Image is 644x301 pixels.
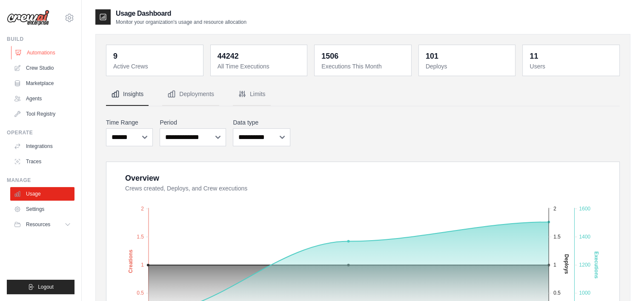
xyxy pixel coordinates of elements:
[233,83,271,106] button: Limits
[137,290,144,296] tspan: 0.5
[321,50,338,62] div: 1506
[426,50,438,62] div: 101
[233,118,290,127] label: Data type
[125,184,609,193] dt: Crews created, Deploys, and Crew executions
[218,62,302,71] dt: All Time Executions
[113,50,117,62] div: 9
[26,221,50,228] span: Resources
[128,249,134,273] text: Creations
[426,62,510,71] dt: Deploys
[7,36,74,43] div: Build
[7,129,74,136] div: Operate
[137,233,144,239] tspan: 1.5
[11,46,75,60] a: Automations
[10,155,74,168] a: Traces
[10,202,74,216] a: Settings
[553,290,561,296] tspan: 0.5
[7,10,49,26] img: Logo
[579,262,590,268] tspan: 1200
[10,107,74,121] a: Tool Registry
[116,9,246,19] h2: Usage Dashboard
[564,254,570,274] text: Deploys
[116,19,246,26] p: Monitor your organization's usage and resource allocation
[218,50,239,62] div: 44242
[125,172,159,184] div: Overview
[106,83,620,106] nav: Tabs
[10,187,74,201] a: Usage
[162,83,219,106] button: Deployments
[530,62,614,71] dt: Users
[10,218,74,231] button: Resources
[553,205,556,211] tspan: 2
[10,61,74,75] a: Crew Studio
[530,50,538,62] div: 11
[113,62,198,71] dt: Active Crews
[141,262,144,268] tspan: 1
[321,62,406,71] dt: Executions This Month
[553,262,556,268] tspan: 1
[579,205,590,211] tspan: 1600
[553,233,561,239] tspan: 1.5
[106,118,153,127] label: Time Range
[7,280,74,294] button: Logout
[7,177,74,184] div: Manage
[141,205,144,211] tspan: 2
[579,290,590,296] tspan: 1000
[10,139,74,153] a: Integrations
[38,284,54,290] span: Logout
[10,77,74,90] a: Marketplace
[10,92,74,105] a: Agents
[593,251,599,278] text: Executions
[160,118,226,127] label: Period
[106,83,149,106] button: Insights
[579,233,590,239] tspan: 1400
